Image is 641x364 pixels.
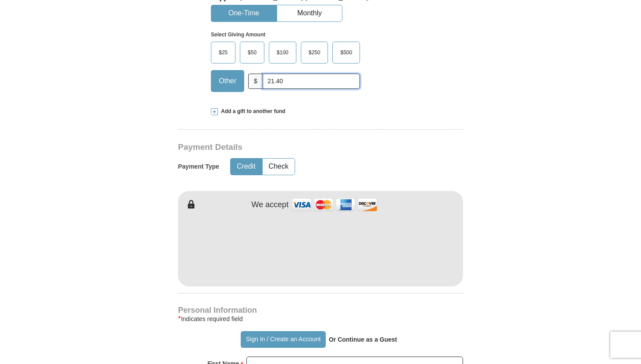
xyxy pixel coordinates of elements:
[248,74,263,89] span: $
[329,336,397,343] strong: Or Continue as a Guest
[231,159,262,175] button: Credit
[263,74,360,89] input: Other Amount
[214,74,241,88] span: Other
[291,195,378,214] img: credit cards accepted
[178,163,219,170] h5: Payment Type
[277,5,342,21] button: Monthly
[252,200,289,210] h4: We accept
[336,46,356,59] span: $500
[241,331,325,348] button: Sign In / Create an Account
[211,5,276,21] button: One-Time
[218,108,285,115] span: Add a gift to another fund
[304,46,325,59] span: $250
[211,32,265,38] strong: Select Giving Amount
[243,46,261,59] span: $50
[178,142,402,152] h3: Payment Details
[263,159,295,175] button: Check
[178,307,463,314] h4: Personal Information
[178,314,463,324] div: Indicates required field
[272,46,293,59] span: $100
[214,46,232,59] span: $25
